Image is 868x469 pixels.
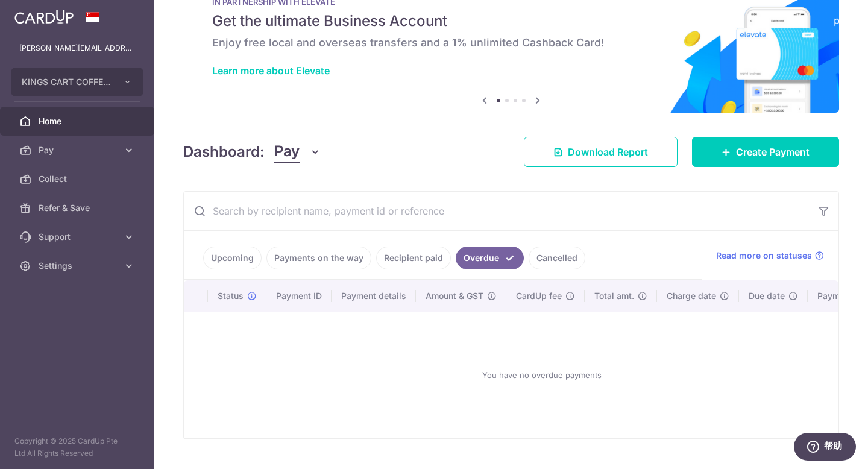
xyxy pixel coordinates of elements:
span: Support [39,231,118,243]
span: Charge date [667,290,716,302]
a: Learn more about Elevate [212,65,330,77]
a: Read more on statuses [716,250,824,262]
a: Download Report [524,137,678,167]
h4: Dashboard: [183,141,265,163]
h6: Enjoy free local and overseas transfers and a 1% unlimited Cashback Card! [212,36,810,50]
img: CardUp [14,10,74,24]
span: Due date [749,290,785,302]
iframe: 打开一个小组件，您可以在其中找到更多信息 [793,433,856,463]
a: Payments on the way [266,247,371,269]
span: KINGS CART COFFEE PTE. LTD. [22,76,111,88]
span: CardUp fee [516,290,562,302]
a: Recipient paid [376,247,451,269]
span: Read more on statuses [716,250,812,262]
span: Total amt. [594,290,634,302]
p: [PERSON_NAME][EMAIL_ADDRESS][DOMAIN_NAME] [19,42,135,54]
a: Upcoming [203,247,262,269]
a: Cancelled [529,247,585,269]
span: Download Report [568,145,648,159]
span: Home [39,115,118,127]
h5: Get the ultimate Business Account [212,11,810,31]
button: KINGS CART COFFEE PTE. LTD. [11,68,143,96]
th: Payment details [332,280,416,312]
span: Pay [39,144,118,156]
span: Collect [39,173,118,185]
input: Search by recipient name, payment id or reference [184,192,810,230]
a: Create Payment [692,137,839,167]
span: Status [218,290,244,302]
a: Overdue [456,247,524,269]
button: Pay [274,140,321,163]
th: Payment ID [266,280,332,312]
span: Amount & GST [426,290,483,302]
span: Settings [39,260,118,272]
span: Pay [274,140,300,163]
span: Create Payment [736,145,810,159]
span: Refer & Save [39,202,118,214]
